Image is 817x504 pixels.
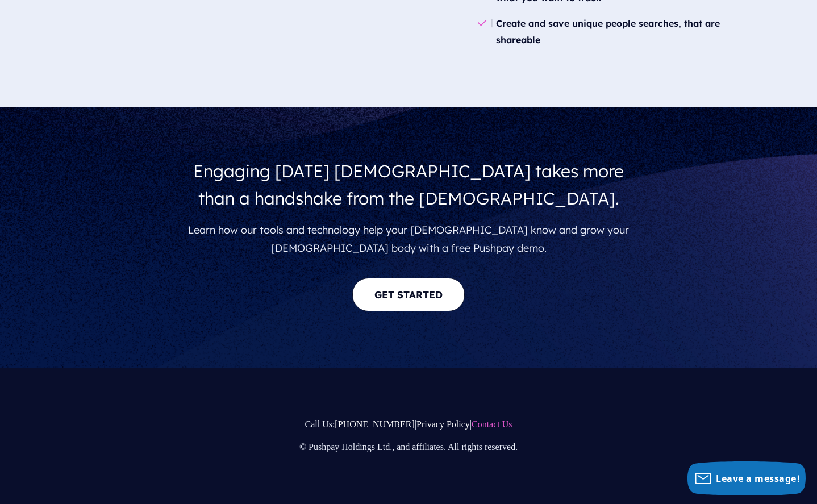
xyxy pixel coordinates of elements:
span: Call Us: | | [305,419,512,429]
a: GET STARTED [352,278,465,311]
span: © Pushpay Holdings Ltd., and affiliates. All rights reserved. [299,442,518,452]
span: Leave a message! [716,472,800,485]
a: Contact Us [472,419,512,429]
b: Create and save unique people searches, that are shareable [496,18,720,45]
a: [PHONE_NUMBER] [335,419,414,429]
button: Leave a message! [687,461,806,495]
span: Engaging [DATE] [DEMOGRAPHIC_DATA] takes more than a handshake from the [DEMOGRAPHIC_DATA]. [193,160,624,209]
a: Privacy Policy [416,419,470,429]
p: Learn how our tools and technology help your [DEMOGRAPHIC_DATA] know and grow your [DEMOGRAPHIC_D... [177,216,640,263]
